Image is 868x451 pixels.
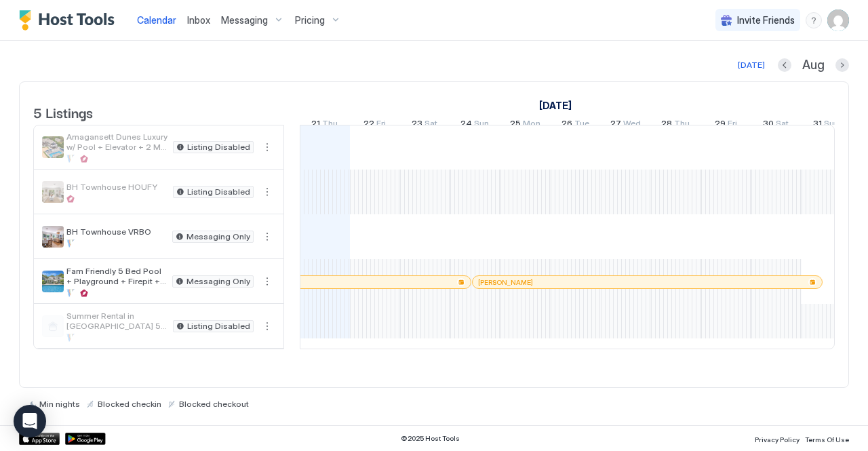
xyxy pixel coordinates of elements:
a: August 28, 2025 [658,115,693,135]
span: Blocked checkout [179,399,249,409]
span: Tue [574,118,589,132]
span: Fri [376,118,386,132]
a: Google Play Store [65,433,106,445]
div: menu [259,184,275,200]
span: Invite Friends [737,14,795,26]
span: Calendar [137,14,176,26]
span: 25 [510,118,521,132]
a: August 27, 2025 [607,115,644,135]
div: listing image [42,181,64,203]
span: Amagansett Dunes Luxury w/ Pool + Elevator + 2 Min walk to private beach [66,132,167,152]
span: Privacy Policy [755,435,800,444]
div: User profile [827,9,849,31]
a: August 31, 2025 [810,115,842,135]
span: Thu [322,118,338,132]
span: Aug [802,58,825,73]
a: August 24, 2025 [457,115,492,135]
span: 21 [311,118,320,132]
span: 28 [661,118,672,132]
button: More options [259,318,275,334]
span: Terms Of Use [805,435,849,444]
div: listing image [42,226,64,248]
span: 27 [610,118,621,132]
a: App Store [19,433,60,445]
span: Mon [523,118,540,132]
a: August 23, 2025 [408,115,441,135]
span: 29 [715,118,726,132]
a: August 30, 2025 [759,115,792,135]
span: BH Townhouse VRBO [66,227,167,237]
a: Inbox [187,13,210,27]
a: August 26, 2025 [558,115,593,135]
a: August 21, 2025 [308,115,341,135]
span: © 2025 Host Tools [401,434,460,443]
span: Wed [623,118,641,132]
div: menu [259,139,275,155]
span: Sun [824,118,839,132]
span: Min nights [39,399,80,409]
a: August 25, 2025 [507,115,544,135]
a: August 22, 2025 [360,115,389,135]
div: listing image [42,136,64,158]
span: [PERSON_NAME] [478,278,533,287]
span: Fri [728,118,737,132]
div: listing image [42,271,64,292]
a: Calendar [137,13,176,27]
span: Summer Rental in [GEOGRAPHIC_DATA] 5 bd/2Bth sleeps 8+ [66,311,167,331]
span: 24 [460,118,472,132]
span: Sat [425,118,437,132]
button: [DATE] [736,57,767,73]
span: 5 Listings [33,102,93,122]
button: More options [259,229,275,245]
div: menu [259,318,275,334]
button: More options [259,184,275,200]
div: Open Intercom Messenger [14,405,46,437]
span: Inbox [187,14,210,26]
span: Sat [776,118,789,132]
div: menu [806,12,822,28]
span: BH Townhouse HOUFY [66,182,167,192]
button: Next month [835,58,849,72]
button: More options [259,139,275,155]
div: menu [259,273,275,290]
span: Pricing [295,14,325,26]
div: menu [259,229,275,245]
button: More options [259,273,275,290]
span: Fam Friendly 5 Bed Pool + Playground + Firepit + All Beach Gear + BBQ [66,266,167,286]
button: Previous month [778,58,791,72]
a: Terms Of Use [805,431,849,446]
span: 26 [561,118,572,132]
span: Messaging [221,14,268,26]
a: August 6, 2025 [536,96,575,115]
span: Sun [474,118,489,132]
div: [DATE] [738,59,765,71]
span: 31 [813,118,822,132]
span: Thu [674,118,690,132]
span: 30 [763,118,774,132]
a: Host Tools Logo [19,10,121,31]
span: 23 [412,118,422,132]
a: August 29, 2025 [711,115,741,135]
a: Privacy Policy [755,431,800,446]
span: Blocked checkin [98,399,161,409]
span: 22 [363,118,374,132]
